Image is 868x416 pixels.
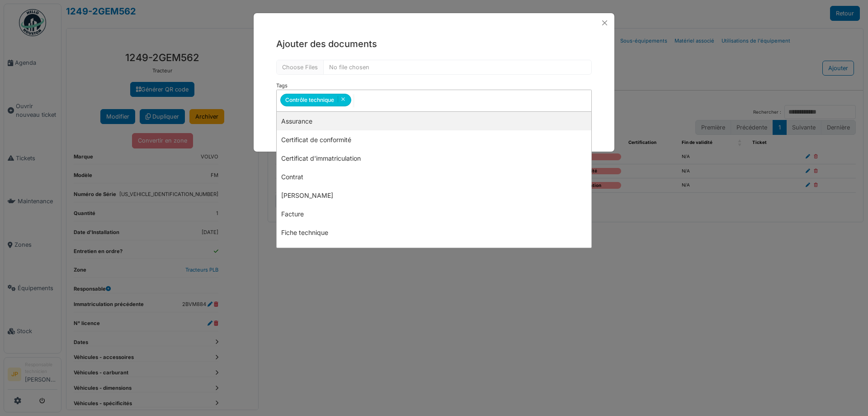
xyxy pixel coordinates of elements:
[276,82,288,90] label: Tags
[276,37,592,51] h5: Ajouter des documents
[277,242,591,260] div: Identification
[277,186,591,205] div: [PERSON_NAME]
[353,94,354,107] input: null
[277,167,591,186] div: Contrat
[599,17,611,29] button: Close
[277,149,591,167] div: Certificat d'immatriculation
[277,130,591,149] div: Certificat de conformité
[277,223,591,242] div: Fiche technique
[280,94,351,106] div: Contrôle technique
[277,112,591,130] div: Assurance
[277,205,591,223] div: Facture
[338,96,348,102] button: Remove item: '177'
